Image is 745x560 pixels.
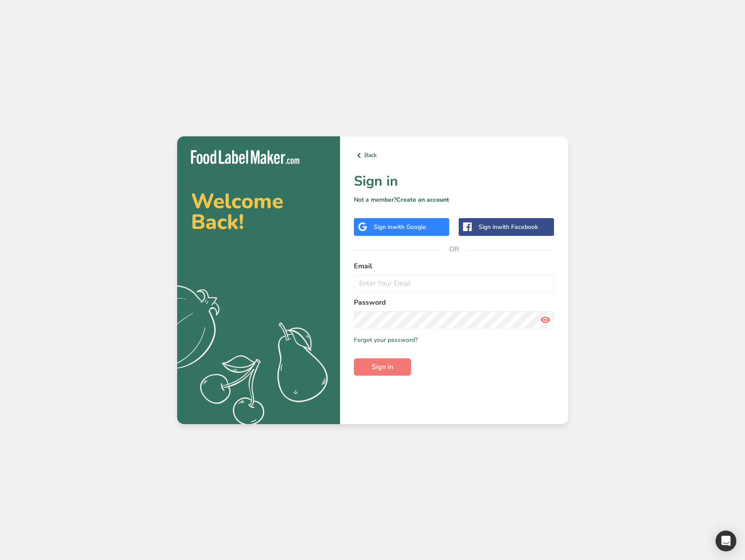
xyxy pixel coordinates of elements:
[479,222,538,232] div: Sign in
[396,196,449,204] a: Create an account
[354,297,554,308] label: Password
[354,261,554,271] label: Email
[374,222,426,232] div: Sign in
[441,236,467,262] span: OR
[354,150,554,161] a: Back
[392,223,426,231] span: with Google
[354,171,554,192] h1: Sign in
[191,150,299,164] img: Food Label Maker
[354,275,554,292] input: Enter Your Email
[354,358,411,376] button: Sign in
[497,223,538,231] span: with Facebook
[354,335,418,344] a: Forgot your password?
[716,531,736,551] div: Open Intercom Messenger
[354,195,554,204] p: Not a member?
[191,191,326,232] h2: Welcome Back!
[372,362,393,372] span: Sign in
